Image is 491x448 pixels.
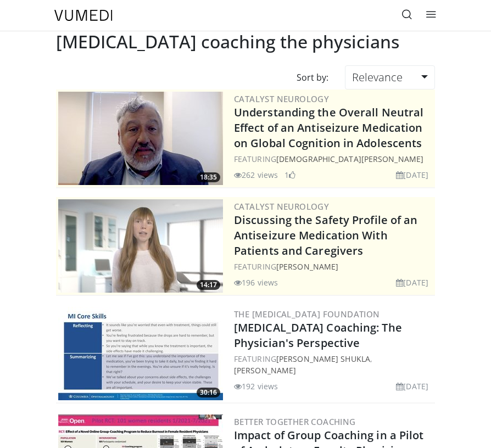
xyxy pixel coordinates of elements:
[345,65,435,89] a: Relevance
[234,277,278,288] li: 196 views
[234,201,329,212] a: Catalyst Neurology
[234,153,433,165] div: FEATURING
[197,280,220,290] span: 14:17
[396,169,428,181] li: [DATE]
[234,380,278,392] li: 192 views
[234,320,402,350] a: [MEDICAL_DATA] Coaching: The Physician's Perspective
[352,70,403,85] span: Relevance
[234,353,433,376] div: FEATURING ,
[197,172,220,182] span: 18:35
[234,261,433,272] div: FEATURING
[197,388,220,397] span: 30:16
[234,365,296,376] a: [PERSON_NAME]
[58,199,223,293] a: 14:17
[58,92,223,185] img: 01bfc13d-03a0-4cb7-bbaa-2eb0a1ecb046.png.300x170_q85_crop-smart_upscale.jpg
[284,169,295,181] li: 1
[54,10,113,21] img: VuMedi Logo
[234,93,329,104] a: Catalyst Neurology
[276,261,338,272] a: [PERSON_NAME]
[288,65,337,89] div: Sort by:
[276,154,423,164] a: [DEMOGRAPHIC_DATA][PERSON_NAME]
[234,309,380,320] a: The [MEDICAL_DATA] Foundation
[234,105,423,150] a: Understanding the Overall Neutral Effect of an Antiseizure Medication on Global Cognition in Adol...
[396,380,428,392] li: [DATE]
[58,307,223,400] a: 30:16
[56,31,399,52] h2: [MEDICAL_DATA] coaching the physicians
[234,169,278,181] li: 262 views
[58,92,223,185] a: 18:35
[396,277,428,288] li: [DATE]
[58,307,223,400] img: 99347365-bd8b-4f5c-a17f-b8154a315ff6.300x170_q85_crop-smart_upscale.jpg
[276,354,370,364] a: [PERSON_NAME] Shukla
[234,212,418,258] a: Discussing the Safety Profile of an Antiseizure Medication With Patients and Caregivers
[58,199,223,293] img: c23d0a25-a0b6-49e6-ba12-869cdc8b250a.png.300x170_q85_crop-smart_upscale.jpg
[234,416,356,427] a: Better Together Coaching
